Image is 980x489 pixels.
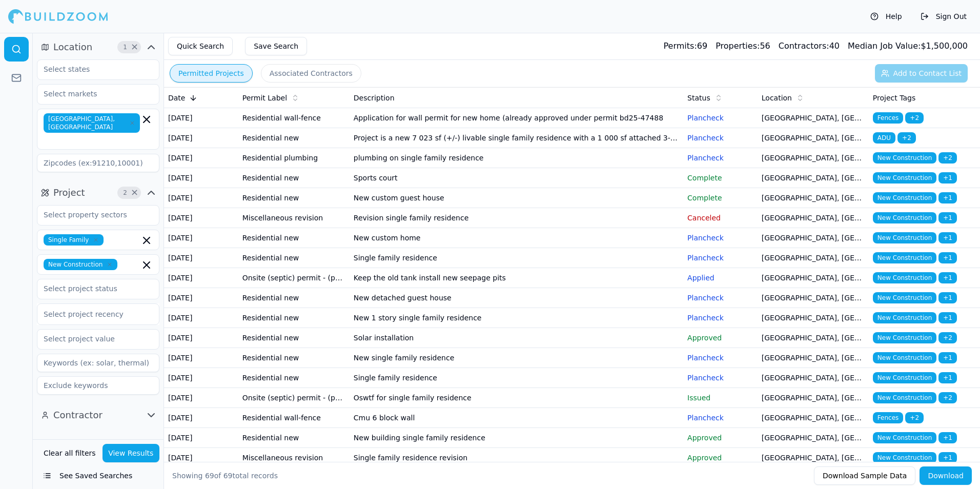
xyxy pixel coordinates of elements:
span: ADU [873,132,895,144]
span: + 1 [938,292,957,303]
td: [DATE] [164,308,238,328]
td: New detached guest house [350,288,683,308]
p: Plancheck [687,353,753,363]
td: New custom guest house [350,188,683,208]
td: [DATE] [164,348,238,368]
input: Select markets [37,85,146,103]
input: Zipcodes (ex:91210,10001) [37,154,159,172]
div: Project Tags [873,93,976,103]
span: + 2 [905,412,924,423]
td: [GEOGRAPHIC_DATA], [GEOGRAPHIC_DATA] [758,308,869,328]
td: [DATE] [164,108,238,128]
span: Fences [873,412,903,423]
button: Permitted Projects [170,64,253,83]
td: [GEOGRAPHIC_DATA], [GEOGRAPHIC_DATA] [758,388,869,408]
td: [DATE] [164,228,238,248]
td: Residential new [238,288,350,308]
td: [GEOGRAPHIC_DATA], [GEOGRAPHIC_DATA] [758,188,869,208]
td: Onsite (septic) permit - (phase 2) [238,268,350,288]
span: Location [53,40,92,54]
span: New Construction [873,392,936,403]
p: Plancheck [687,153,753,163]
span: + 1 [938,432,957,443]
td: [DATE] [164,428,238,448]
button: Clear all filters [41,444,98,462]
td: Miscellaneous revision [238,448,350,468]
span: [GEOGRAPHIC_DATA], [GEOGRAPHIC_DATA] [44,113,140,133]
p: Plancheck [687,233,753,243]
td: Keep the old tank install new seepage pits [350,268,683,288]
span: New Construction [873,352,936,363]
p: Canceled [687,213,753,223]
span: + 2 [938,152,957,164]
p: Approved [687,433,753,443]
td: [GEOGRAPHIC_DATA], [GEOGRAPHIC_DATA] [758,448,869,468]
span: + 1 [938,172,957,184]
td: [GEOGRAPHIC_DATA], [GEOGRAPHIC_DATA] [758,428,869,448]
span: Single Family [44,234,104,246]
div: $ 1,500,000 [848,40,968,52]
td: [GEOGRAPHIC_DATA], [GEOGRAPHIC_DATA] [758,148,869,168]
div: Description [354,93,679,103]
span: Fences [873,112,903,124]
span: New Construction [873,212,936,223]
span: + 1 [938,352,957,363]
button: Contractor [37,407,159,423]
td: Revision single family residence [350,208,683,228]
td: Oswtf for single family residence [350,388,683,408]
td: [DATE] [164,168,238,188]
td: [DATE] [164,388,238,408]
td: [DATE] [164,208,238,228]
td: New 1 story single family residence [350,308,683,328]
span: Clear Location filters [131,45,138,50]
p: Plancheck [687,373,753,383]
button: Download Sample Data [814,466,915,485]
td: [GEOGRAPHIC_DATA], [GEOGRAPHIC_DATA] [758,288,869,308]
span: New Construction [873,292,936,303]
button: Help [865,8,907,25]
span: New Construction [873,192,936,203]
span: New Construction [873,452,936,463]
span: New Construction [873,272,936,283]
td: [GEOGRAPHIC_DATA], [GEOGRAPHIC_DATA] [758,328,869,348]
span: New Construction [873,232,936,243]
td: [DATE] [164,248,238,268]
span: + 2 [938,332,957,343]
span: + 1 [938,452,957,463]
div: Permit Label [242,93,345,103]
div: Status [687,93,753,103]
button: Project2Clear Project filters [37,185,159,201]
div: 56 [716,40,770,52]
span: + 1 [938,232,957,243]
td: Residential new [238,328,350,348]
button: Download [920,466,972,485]
td: Residential wall-fence [238,108,350,128]
span: + 1 [938,212,957,223]
p: Applied [687,273,753,283]
div: Date [168,93,234,103]
td: [DATE] [164,408,238,428]
p: Complete [687,173,753,183]
td: Residential new [238,128,350,148]
td: [DATE] [164,268,238,288]
td: [DATE] [164,128,238,148]
td: [GEOGRAPHIC_DATA], [GEOGRAPHIC_DATA] [758,408,869,428]
span: New Construction [44,259,117,270]
td: Single family residence [350,368,683,388]
span: + 1 [938,312,957,323]
input: Exclude keywords [37,376,159,395]
td: [GEOGRAPHIC_DATA], [GEOGRAPHIC_DATA] [758,348,869,368]
p: Plancheck [687,293,753,303]
td: Residential new [238,428,350,448]
span: Project [53,186,85,200]
td: Residential new [238,348,350,368]
span: + 2 [905,112,924,124]
span: New Construction [873,252,936,263]
input: Select project value [37,330,146,348]
span: Median Job Value: [848,41,921,51]
p: Approved [687,453,753,463]
button: Sign Out [915,8,972,25]
p: Plancheck [687,113,753,123]
button: See Saved Searches [37,466,159,485]
input: Keywords (ex: solar, thermal) [37,354,159,372]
